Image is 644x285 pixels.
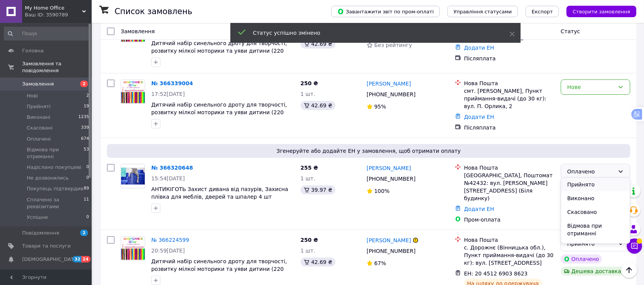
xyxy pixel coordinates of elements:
[151,258,287,280] a: Дитячий набір синельного дроту для творчості, розвитку мілкої моторики та уяви дитини (220 елемен...
[22,230,59,236] span: Повідомлення
[78,114,89,121] span: 1235
[301,80,318,86] span: 250 ₴
[464,87,555,110] div: смт. [PERSON_NAME], Пункт приймання-видачі (до 30 кг): вул. П. Орлика, 2
[561,219,630,240] li: Відмова при отриманні
[573,9,630,15] span: Створити замовлення
[367,164,411,172] a: [PERSON_NAME]
[27,175,69,181] span: Не дозвонились
[27,164,81,171] span: Надіслано покупцеві
[374,104,386,110] span: 95%
[84,196,89,210] span: 11
[27,196,84,210] span: Сплачено за реквізитами
[532,9,553,15] span: Експорт
[464,236,555,244] div: Нова Пошта
[464,244,555,267] div: с. Дорожнє (Вінницька обл.), Пункт приймання-видачі (до 30 кг): вул. [STREET_ADDRESS]
[27,92,38,99] span: Нові
[151,102,287,123] a: Дитячий набір синельного дроту для творчості, розвитку мілкої моторики та уяви дитини (220 елемен...
[365,246,417,256] div: [PHONE_NUMBER]
[559,8,636,14] a: Створити замовлення
[84,146,89,160] span: 53
[25,11,92,18] div: Ваш ID: 3590789
[151,91,185,97] span: 17:52[DATE]
[151,80,193,86] a: № 366339004
[27,114,50,121] span: Виконані
[374,188,390,194] span: 100%
[121,168,145,185] img: Фото товару
[365,89,417,100] div: [PHONE_NUMBER]
[84,185,89,192] span: 89
[27,185,83,192] span: Покупець підтвердив
[367,236,411,244] a: [PERSON_NAME]
[561,191,630,205] li: Виконано
[561,254,602,264] div: Оплачено
[22,81,54,87] span: Замовлення
[121,28,155,34] span: Замовлення
[121,164,145,188] a: Фото товару
[81,256,90,262] span: 24
[561,205,630,219] li: Скасовано
[27,214,48,221] span: Успішне
[84,103,89,110] span: 19
[464,79,555,87] div: Нова Пошта
[365,173,417,184] div: [PHONE_NUMBER]
[80,81,88,87] span: 2
[627,238,642,254] button: Чат з покупцем
[121,237,145,260] img: Фото товару
[151,186,288,207] a: АНТИКІГОТЬ Захист дивана від пазурів, Захисна плівка для меблів, дверей та шпалер 4 шт 30х40см мод 9
[86,92,89,99] span: 2
[301,91,316,97] span: 1 шт.
[464,216,555,223] div: Пром-оплата
[121,236,145,261] a: Фото товару
[561,178,630,191] li: Прийнято
[374,42,412,48] span: Без рейтингу
[22,256,79,263] span: [DEMOGRAPHIC_DATA]
[86,175,89,181] span: 0
[4,27,90,40] input: Пошук
[464,270,528,277] span: ЕН: 20 4512 6903 8623
[464,164,555,172] div: Нова Пошта
[151,175,185,181] span: 15:54[DATE]
[301,257,335,267] div: 42.69 ₴
[447,6,518,17] button: Управління статусами
[464,55,555,62] div: Післяплата
[337,8,434,15] span: Завантажити звіт по пром-оплаті
[80,230,88,236] span: 2
[110,147,627,155] span: Згенеруйте або додайте ЕН у замовлення, щоб отримати оплату
[81,136,89,142] span: 674
[151,165,193,171] a: № 366320648
[526,6,559,17] button: Експорт
[115,7,192,16] h1: Список замовлень
[151,237,189,243] a: № 366224599
[464,124,555,131] div: Післяплата
[301,248,316,254] span: 1 шт.
[121,80,145,103] img: Фото товару
[25,5,82,11] span: My Home Office
[121,79,145,104] a: Фото товару
[561,240,630,262] li: Надіслано покупцеві
[301,175,316,181] span: 1 шт.
[567,167,615,176] div: Оплачено
[27,146,84,160] span: Відмова при отриманні
[22,243,71,249] span: Товари та послуги
[561,267,624,276] div: Дешева доставка
[86,164,89,171] span: 0
[253,29,490,37] div: Статус успішно змінено
[27,103,50,110] span: Прийняті
[301,185,335,194] div: 39.97 ₴
[367,80,411,87] a: [PERSON_NAME]
[151,40,287,62] a: Дитячий набір синельного дроту для творчості, розвитку мілкої моторики та уяви дитини (220 елемен...
[561,28,580,34] span: Статус
[22,60,92,74] span: Замовлення та повідомлення
[73,256,81,262] span: 32
[27,136,51,142] span: Оплачені
[301,165,318,171] span: 255 ₴
[27,125,53,131] span: Скасовані
[567,83,615,91] div: Нове
[151,248,185,254] span: 20:59[DATE]
[301,237,318,243] span: 250 ₴
[22,269,71,283] span: Показники роботи компанії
